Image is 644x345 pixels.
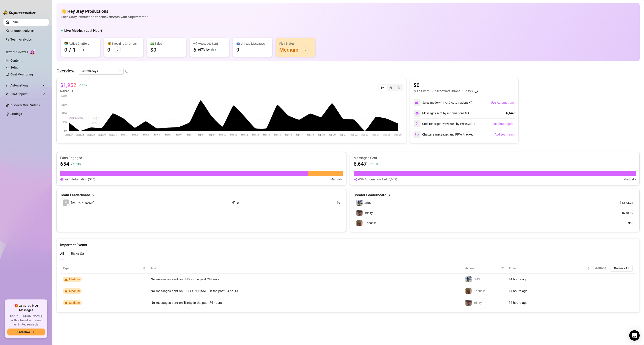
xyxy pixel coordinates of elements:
article: $1,952 [60,82,76,89]
a: Discover Viral Videos [10,103,40,107]
span: Jtit$ [473,278,480,281]
button: Use Chat Copilot [491,120,515,127]
div: segmented control [378,84,403,91]
span: Jtit$ [364,201,371,204]
span: [PERSON_NAME] [71,200,94,205]
article: Manually [624,177,636,182]
div: Open Intercom Messenger [629,330,640,341]
span: calendar [119,70,121,72]
span: Actions [595,266,606,270]
div: 💵 Sales [150,41,183,46]
span: Gabriella [364,221,376,225]
img: logo-BBDzfeDw.svg [3,10,36,15]
span: Chat Copilot [10,91,41,98]
div: 💬 Messages Sent [193,41,226,46]
span: Use Chat Copilot [492,122,515,126]
img: Trinity [356,210,363,216]
img: svg%3e [415,101,419,105]
span: 14 hours ago [509,277,528,281]
img: Jtit$ [356,200,363,206]
span: Use Automations [491,101,515,104]
h5: Live Metrics (Last Hour) [64,28,102,33]
div: $0 [150,46,156,53]
article: $30 [614,221,633,225]
span: arrow-right [116,48,119,51]
div: Risk Status [279,41,312,46]
div: Messages sent by automations & AI [414,110,470,117]
span: right [91,193,94,198]
span: warning [65,301,68,304]
a: Team Analytics [10,38,32,41]
span: filter [500,265,505,271]
img: Chat Copilot [6,93,8,96]
article: With Automation & AI (6,647) [358,177,397,182]
button: Add your team [494,131,515,138]
span: warning [65,278,68,281]
span: line-chart [381,86,384,89]
div: 📪 Unread Messages [236,41,269,46]
span: 46 % [82,83,87,87]
img: Jtit$ [465,276,472,282]
span: right [388,193,391,198]
article: Creator Leaderboard [354,193,386,198]
div: 😴 Snoozing Chatters [107,41,140,46]
div: 👩‍💻 Active Chatters [64,41,97,46]
span: 14 hours ago [509,289,528,293]
span: Type [63,266,142,271]
span: warning [65,289,68,293]
span: send [232,200,236,204]
h4: 👋 Hey, Jtay Productions [61,8,147,14]
span: Risks ( 3 ) [71,252,84,256]
th: Type [60,263,148,274]
article: $248.92 [614,211,633,215]
article: Fans Engaged [60,156,343,160]
span: Add your team [495,133,515,136]
div: Undercharges Prevented by PriceGuard [414,120,475,127]
th: Alert [148,263,463,274]
span: No messages sent on [PERSON_NAME] in the past 24 hours [151,289,238,293]
article: Messages Sent [354,156,636,160]
div: 0 [64,46,67,53]
div: 6,647 [506,111,515,116]
a: Creator Analytics [10,27,45,34]
div: 0 [107,46,110,53]
span: rise [78,84,81,87]
span: Dismiss All [614,267,629,270]
span: Automations [10,82,41,89]
span: arrow-right [81,48,84,51]
span: No messages sent on Jtit$ in the past 24 hours [151,277,220,281]
span: info-circle [475,90,478,93]
div: 6 [193,46,196,53]
span: Last 30 days [81,68,121,74]
article: 6,647 [354,160,367,167]
span: dollar-circle [397,86,400,89]
span: Medium [69,301,80,304]
img: Gabriella [356,220,363,226]
img: svg%3e [60,177,64,182]
img: Trinity [465,300,472,306]
article: 654 [60,160,69,167]
button: Use Automations [491,99,515,106]
span: Gabriella [473,289,485,293]
article: $0 [414,82,478,89]
img: svg%3e [415,132,419,136]
span: Izzy AI Chatter [6,51,28,55]
button: Dismiss All [611,265,633,272]
img: svg%3e [415,122,419,126]
a: Content [10,59,22,62]
span: arrow-right [304,48,307,51]
div: (67% by 🤖) [198,47,216,52]
article: With Automation (575) [65,177,95,182]
span: No messages sent on Trinity in the past 24 hours [151,301,222,305]
span: info-circle [469,101,472,104]
div: Sales made with AI & Automations [422,100,472,105]
span: Trinity [364,211,373,215]
div: Important Events [60,239,636,248]
img: Gabriella [465,288,472,294]
span: user [65,201,68,204]
a: Settings [10,112,22,116]
span: Trinity [473,301,482,304]
span: thunderbolt [6,84,9,87]
img: AI Chatter [30,49,36,55]
a: Home [10,20,19,24]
